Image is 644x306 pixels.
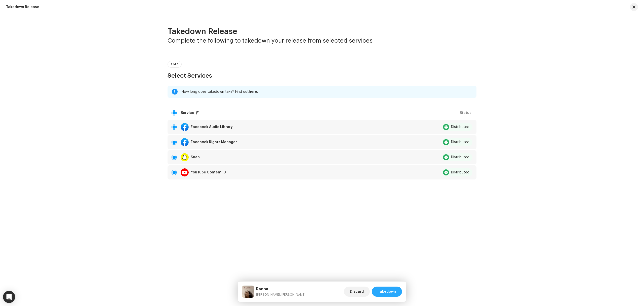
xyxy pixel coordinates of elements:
[378,287,396,297] span: Takedown
[171,63,178,66] span: 1 of 1
[242,286,254,298] img: b4aa8206-091d-459e-bd05-2fc789fe7b0a
[3,291,15,303] div: Open Intercom Messenger
[191,125,233,129] div: Facebook Audio Library
[168,37,476,45] h3: Complete the following to takedown your release from selected services
[191,156,200,159] div: Snap
[350,287,364,297] span: Discard
[451,156,469,159] div: Distributed
[191,140,237,144] div: Facebook Rights Manager
[168,26,476,37] h2: Takedown Release
[451,125,469,129] div: Distributed
[256,286,305,292] h5: Radha
[182,89,472,95] div: How long does takedown take? Find out .
[372,287,402,297] button: Takedown
[6,5,39,9] div: Takedown Release
[344,287,370,297] button: Discard
[451,140,469,144] div: Distributed
[191,171,226,174] div: YouTube Content ID
[249,90,257,94] span: here
[256,292,305,297] small: Radha
[451,171,469,174] div: Distributed
[168,72,476,80] h3: Select Services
